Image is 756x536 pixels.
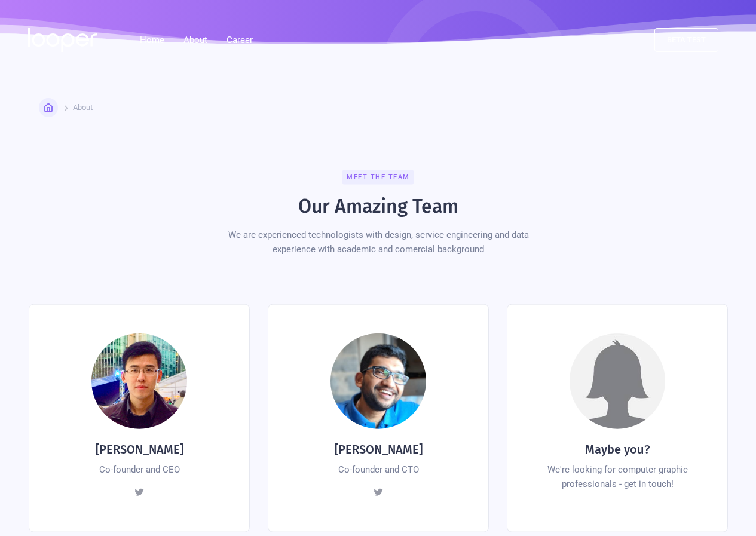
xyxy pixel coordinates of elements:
[174,28,217,52] div: About
[654,28,718,52] a: beta test
[338,463,418,477] div: Co-founder and CTO
[217,28,262,52] a: Career
[531,463,703,491] div: We're looking for computer graphic professionals - get in touch!
[130,28,174,52] a: Home
[73,103,93,112] div: About
[342,170,414,185] div: Meet the team
[57,103,78,112] div: Home
[208,228,549,256] div: We are experienced technologists with design, service engineering and data experience with academ...
[334,441,422,458] h4: [PERSON_NAME]
[39,98,58,117] a: Home
[99,463,179,477] div: Co-founder and CEO
[585,441,650,458] h4: Maybe you?
[95,441,183,458] h4: [PERSON_NAME]
[183,33,207,47] div: About
[298,194,458,218] h2: Our Amazing Team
